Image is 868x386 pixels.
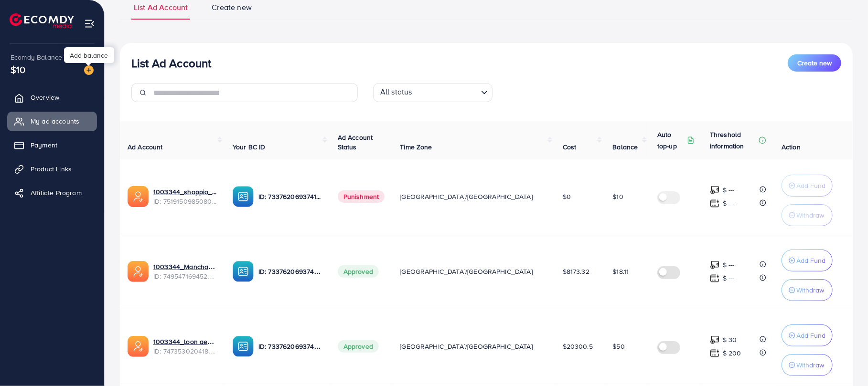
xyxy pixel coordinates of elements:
a: Overview [7,88,97,107]
h3: List Ad Account [131,56,211,70]
span: Payment [31,140,57,150]
a: Product Links [7,159,97,178]
button: Add Fund [782,324,833,346]
p: $ --- [723,259,735,271]
p: $ --- [723,184,735,196]
p: Withdraw [796,359,824,371]
span: [GEOGRAPHIC_DATA]/[GEOGRAPHIC_DATA] [400,192,533,201]
span: All status [378,84,414,100]
button: Withdraw [782,279,833,301]
p: Auto top-up [657,129,685,152]
span: $18.11 [612,267,629,276]
span: ID: 7473530204183674896 [153,346,217,356]
div: Add balance [64,47,114,63]
p: ID: 7337620693741338625 [258,191,322,202]
span: Create new [797,58,832,68]
span: Cost [563,142,577,152]
a: 1003344_Manchaster_1745175503024 [153,262,217,271]
button: Withdraw [782,204,833,226]
span: Ecomdy Balance [11,52,62,62]
span: [GEOGRAPHIC_DATA]/[GEOGRAPHIC_DATA] [400,342,533,351]
span: $8173.32 [563,267,589,276]
span: Approved [338,265,379,278]
div: <span class='underline'>1003344_Manchaster_1745175503024</span></br>7495471694526988304 [153,262,217,282]
p: Add Fund [796,330,825,341]
span: Overview [31,93,59,102]
span: Time Zone [400,142,432,152]
span: Balance [612,142,638,152]
img: top-up amount [710,185,720,195]
span: Your BC ID [233,142,266,152]
span: Ad Account Status [338,133,373,152]
span: Affiliate Program [31,188,82,198]
p: Withdraw [796,284,824,296]
span: [GEOGRAPHIC_DATA]/[GEOGRAPHIC_DATA] [400,267,533,276]
a: My ad accounts [7,112,97,131]
span: Action [782,142,801,152]
span: Approved [338,340,379,353]
img: top-up amount [710,198,720,209]
img: ic-ba-acc.ded83a64.svg [233,186,254,207]
img: ic-ads-acc.e4c84228.svg [128,186,149,207]
span: ID: 7519150985080684551 [153,197,217,206]
span: Product Links [31,164,72,174]
input: Search for option [415,85,477,100]
p: $ --- [723,272,735,284]
p: Add Fund [796,180,825,191]
img: logo [10,13,74,28]
p: ID: 7337620693741338625 [258,341,322,352]
span: My ad accounts [31,116,79,126]
span: Create new [212,2,252,13]
img: top-up amount [710,260,720,270]
a: Affiliate Program [7,183,97,202]
p: Withdraw [796,209,824,221]
button: Create new [788,54,841,72]
span: ID: 7495471694526988304 [153,271,217,281]
p: $ 30 [723,334,737,345]
button: Add Fund [782,175,833,197]
span: List Ad Account [134,2,188,13]
span: $10 [9,61,27,78]
span: $0 [563,192,571,201]
p: $ 200 [723,347,741,359]
p: Threshold information [710,129,757,152]
img: ic-ads-acc.e4c84228.svg [128,261,149,282]
img: ic-ba-acc.ded83a64.svg [233,336,254,357]
img: ic-ads-acc.e4c84228.svg [128,336,149,357]
div: Search for option [373,83,493,102]
img: image [84,65,94,75]
span: $10 [612,192,623,201]
button: Add Fund [782,250,833,271]
div: <span class='underline'>1003344_shoppio_1750688962312</span></br>7519150985080684551 [153,187,217,207]
span: Ad Account [128,142,163,152]
div: <span class='underline'>1003344_loon ae_1740066863007</span></br>7473530204183674896 [153,337,217,356]
p: Add Fund [796,255,825,266]
button: Withdraw [782,354,833,376]
a: 1003344_shoppio_1750688962312 [153,187,217,197]
img: menu [84,18,95,29]
iframe: Chat [827,343,861,379]
p: ID: 7337620693741338625 [258,266,322,277]
a: Payment [7,136,97,155]
img: top-up amount [710,335,720,345]
img: top-up amount [710,273,720,283]
img: ic-ba-acc.ded83a64.svg [233,261,254,282]
span: Punishment [338,190,385,203]
span: $50 [612,342,624,351]
img: top-up amount [710,348,720,358]
a: 1003344_loon ae_1740066863007 [153,337,217,346]
p: $ --- [723,198,735,209]
span: $20300.5 [563,342,593,351]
